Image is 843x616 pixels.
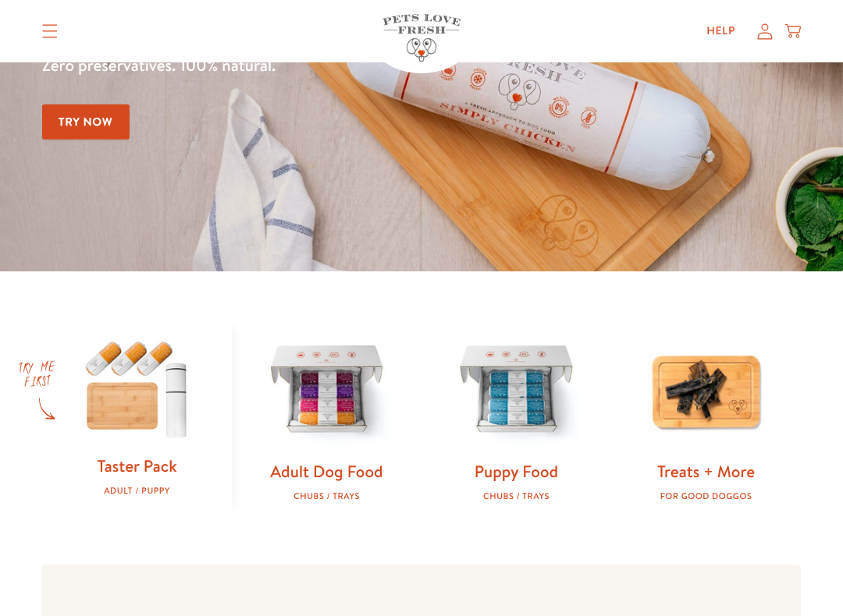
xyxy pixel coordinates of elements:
[67,486,207,496] div: Adult / Puppy
[694,16,748,47] a: Help
[475,460,558,483] a: Puppy Food
[382,14,461,62] img: Pets Love Fresh
[30,12,70,51] summary: Translation missing: en.sections.header.menu
[446,491,586,501] div: Chubs / Trays
[97,455,176,477] a: Taster Pack
[257,491,397,501] div: Chubs / Trays
[42,51,548,80] p: Zero preservatives. 100% natural.
[657,460,755,483] a: Treats + More
[42,104,130,140] a: Try Now
[270,460,382,483] a: Adult Dog Food
[636,491,776,501] div: For good doggos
